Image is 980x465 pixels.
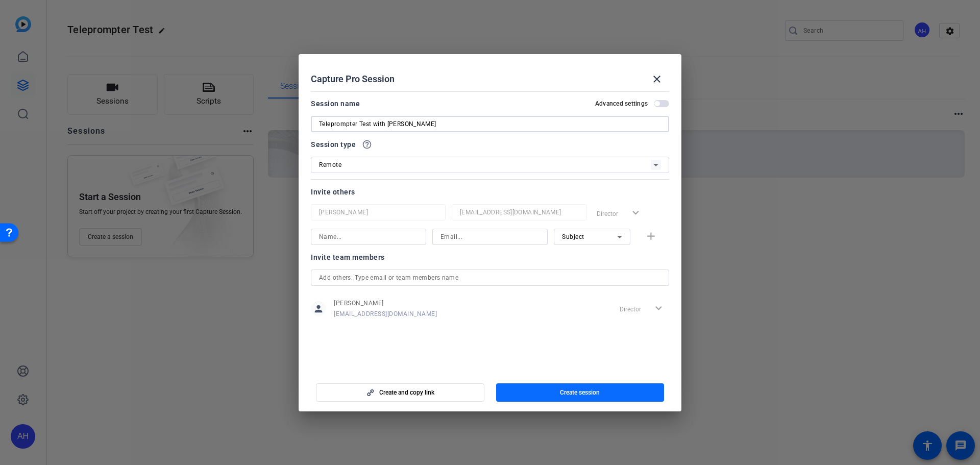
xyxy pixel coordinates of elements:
[651,73,663,85] mat-icon: close
[316,383,484,402] button: Create and copy link
[496,383,665,402] button: Create session
[311,138,356,151] span: Session type
[311,186,669,198] div: Invite others
[311,301,326,316] mat-icon: person
[460,206,578,218] input: Email...
[311,97,360,110] div: Session name
[311,67,669,91] div: Capture Pro Session
[595,100,648,108] h2: Advanced settings
[319,206,437,218] input: Name...
[440,231,540,243] input: Email...
[362,139,372,150] mat-icon: help_outline
[379,388,434,397] span: Create and copy link
[319,272,661,284] input: Add others: Type email or team members name
[334,299,437,307] span: [PERSON_NAME]
[319,161,341,168] span: Remote
[319,118,661,130] input: Enter Session Name
[311,251,669,263] div: Invite team members
[334,310,437,318] span: [EMAIL_ADDRESS][DOMAIN_NAME]
[319,231,418,243] input: Name...
[560,388,600,397] span: Create session
[562,233,584,240] span: Subject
